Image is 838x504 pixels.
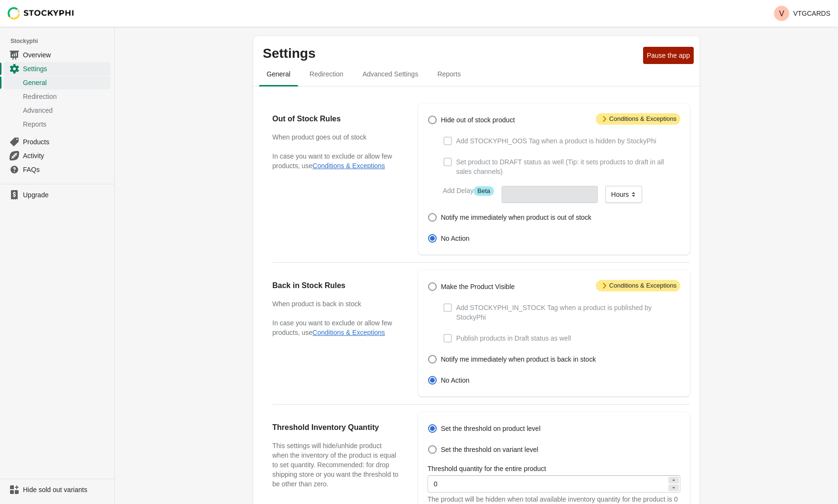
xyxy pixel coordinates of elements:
span: Set product to DRAFT status as well (Tip: it sets products to draft in all sales channels) [456,157,680,176]
span: Reports [430,65,468,83]
span: No Action [441,375,470,385]
label: Add Delay [443,186,494,196]
h2: Threshold Inventory Quantity [272,422,399,433]
span: Publish products in Draft status as well [456,333,571,343]
span: Reports [23,119,108,129]
p: VTGCARDS [793,10,830,17]
span: Redirection [23,92,108,101]
p: In case you want to exclude or allow few products, use [272,318,399,337]
span: Add STOCKYPHI_OOS Tag when a product is hidden by StockyPhi [456,136,656,146]
button: general [257,62,300,86]
h3: When product is back in stock [272,299,399,309]
a: Settings [4,62,110,75]
span: General [259,65,298,83]
a: Overview [4,48,110,62]
h2: Back in Stock Rules [272,280,399,291]
span: Advanced Settings [355,65,426,83]
span: Products [23,137,108,147]
h3: This settings will hide/unhide product when the inventory of the product is equal to set quantity... [272,441,399,489]
h3: When product goes out of stock [272,132,399,142]
a: Advanced [4,103,110,117]
button: Pause the app [643,47,694,64]
button: redirection [300,62,353,86]
h2: Out of Stock Rules [272,113,399,125]
span: Overview [23,50,108,60]
span: Redirection [302,65,351,83]
span: Notify me immediately when product is out of stock [441,213,591,222]
span: Conditions & Exceptions [596,280,680,291]
div: The product will be hidden when total available inventory quantity for the product is 0 [428,494,680,504]
button: reports [428,62,470,86]
span: Stockyphi [11,36,114,46]
img: Stockyphi [8,7,75,20]
a: Upgrade [4,188,110,202]
p: In case you want to exclude or allow few products, use [272,151,399,171]
span: Make the Product Visible [441,282,515,291]
span: Pause the app [647,52,690,59]
span: Activity [23,151,108,161]
span: Upgrade [23,190,108,200]
span: Set the threshold on product level [441,424,541,433]
span: FAQs [23,165,108,174]
span: Avatar with initials V [774,6,789,21]
span: Notify me immediately when product is back in stock [441,354,596,364]
a: Redirection [4,89,110,103]
a: General [4,75,110,89]
a: Reports [4,117,110,131]
span: Hide sold out variants [23,485,108,494]
button: Conditions & Exceptions [312,329,385,336]
p: Settings [263,46,639,61]
button: Advanced settings [353,62,428,86]
span: Advanced [23,106,108,115]
span: Add STOCKYPHI_IN_STOCK Tag when a product is published by StockyPhi [456,303,680,322]
span: Settings [23,64,108,74]
span: Beta [473,186,494,196]
span: General [23,78,108,87]
button: Avatar with initials VVTGCARDS [770,4,834,23]
span: Hide out of stock product [441,115,515,125]
span: Conditions & Exceptions [596,113,680,125]
a: Hide sold out variants [4,483,110,496]
a: Activity [4,149,110,162]
a: Products [4,135,110,149]
text: V [779,10,784,18]
span: Set the threshold on variant level [441,445,538,454]
button: Conditions & Exceptions [312,162,385,170]
span: No Action [441,234,470,243]
label: Threshold quantity for the entire product [428,464,546,473]
a: FAQs [4,162,110,176]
